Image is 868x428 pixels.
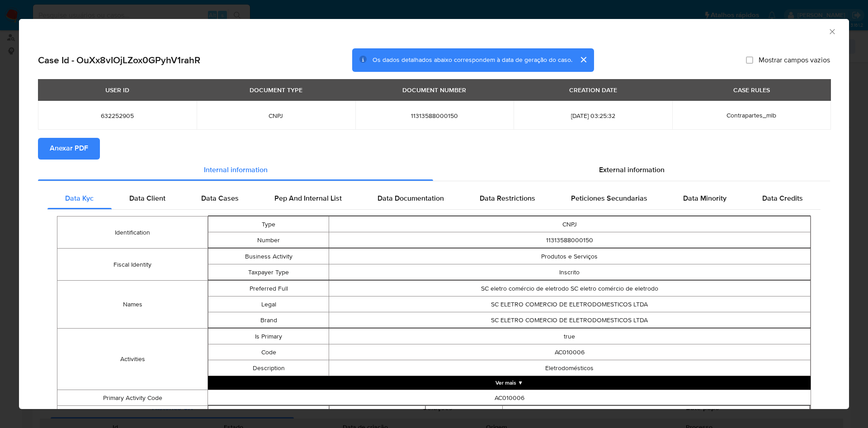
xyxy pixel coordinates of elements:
[329,296,810,312] td: SC ELETRO COMERCIO DE ELETRODOMESTICOS LTDA
[38,138,100,160] button: Anexar PDF
[208,232,329,248] td: Number
[480,193,535,204] span: Data Restrictions
[329,344,810,360] td: AC010006
[57,249,208,281] td: Fiscal Identity
[208,312,329,328] td: Brand
[329,281,810,296] td: SC eletro comércio de eletrodo SC eletro comércio de eletrodo
[726,111,776,120] span: Contrapartes_mlb
[208,376,811,390] button: Expand array
[828,27,836,35] button: Fechar a janela
[208,360,329,376] td: Description
[57,329,208,390] td: Activities
[377,193,444,204] span: Data Documentation
[746,56,753,64] input: Mostrar campos vazios
[244,82,308,98] div: DOCUMENT TYPE
[503,406,810,422] td: BR
[47,188,821,210] div: Detailed internal info
[65,193,94,204] span: Data Kyc
[19,19,849,409] div: closure-recommendation-modal
[274,193,342,204] span: Pep And Internal List
[204,165,268,175] span: Internal information
[208,112,344,120] span: CNPJ
[57,281,208,329] td: Names
[57,216,208,249] td: Identification
[759,56,830,65] span: Mostrar campos vazios
[208,249,329,264] td: Business Activity
[524,112,661,120] span: [DATE] 03:25:32
[329,360,810,376] td: Eletrodomésticos
[208,281,329,296] td: Preferred Full
[38,160,830,181] div: Detailed info
[49,112,186,120] span: 632252905
[329,249,810,264] td: Produtos e Serviços
[329,264,810,280] td: Inscrito
[426,406,503,422] td: Nationality
[201,193,239,204] span: Data Cases
[208,264,329,280] td: Taxpayer Type
[762,193,803,204] span: Data Credits
[564,82,623,98] div: CREATION DATE
[329,232,810,248] td: 11313588000150
[373,56,572,65] span: Os dados detalhados abaixo correspondem à data de geração do caso.
[329,312,810,328] td: SC ELETRO COMERCIO DE ELETRODOMESTICOS LTDA
[57,390,208,406] td: Primary Activity Code
[599,165,665,175] span: External information
[683,193,726,204] span: Data Minority
[208,296,329,312] td: Legal
[129,193,165,204] span: Data Client
[100,82,135,98] div: USER ID
[208,216,329,232] td: Type
[329,216,810,232] td: CNPJ
[208,390,811,406] td: AC010006
[366,112,503,120] span: 11313588000150
[728,82,775,98] div: CASE RULES
[208,329,329,344] td: Is Primary
[329,329,810,344] td: true
[572,49,594,71] button: cerrar
[38,54,200,66] h2: Case Id - OuXx8vIOjLZox0GPyhV1rahR
[208,344,329,360] td: Code
[50,139,88,159] span: Anexar PDF
[571,193,647,204] span: Peticiones Secundarias
[397,82,472,98] div: DOCUMENT NUMBER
